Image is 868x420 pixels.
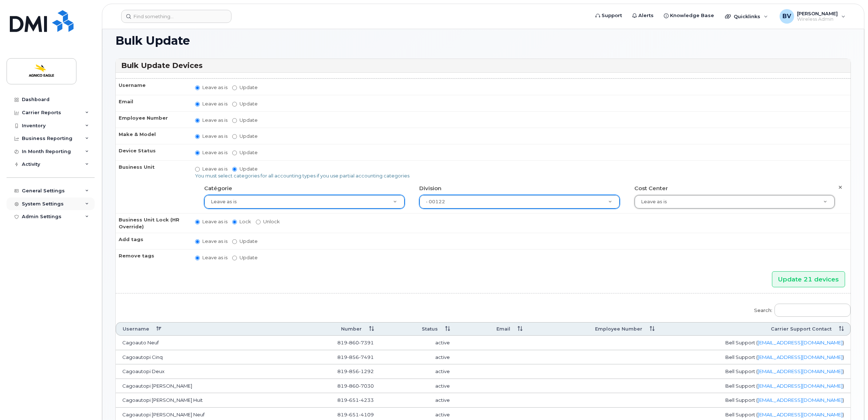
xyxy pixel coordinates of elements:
input: Leave as is [195,239,200,244]
th: Remove tags [116,249,189,265]
th: Email [116,95,189,111]
a: Leave as is [635,195,835,208]
label: Update [232,238,258,245]
div: Bruno Villeneuve [774,9,851,24]
a: Knowledge Base [659,8,719,23]
p: You must select categories for all accounting types if you use partial accounting categories [195,172,844,179]
input: Update [232,151,237,155]
h4: Cost Center [634,185,835,192]
span: Wireless Admin [797,16,838,22]
span: 7030 [359,383,374,389]
input: Leave as is [195,220,200,224]
a: Alerts [627,8,659,23]
a: - 00122 [420,195,619,208]
label: Leave as is [195,238,227,245]
span: - 00122 [426,199,445,204]
span: 819 [337,354,374,360]
span: 651 [347,412,359,417]
a: Support [590,8,627,23]
label: Leave as is [195,165,227,172]
td: active [380,364,456,379]
th: Business Unit Lock (HR Override) [116,213,189,233]
span: Quicklinks [734,13,760,19]
span: 819 [337,368,374,374]
a: [EMAIL_ADDRESS][DOMAIN_NAME] [758,340,843,345]
td: Bell Support ( ) [661,364,851,379]
a: [EMAIL_ADDRESS][DOMAIN_NAME] [758,397,843,403]
span: 7391 [359,340,374,345]
input: Leave as is [195,118,200,123]
th: Email: activate to sort column ascending [456,322,529,336]
th: Add tags [116,233,189,249]
h4: Catégorie [204,185,405,192]
label: Update [232,100,258,107]
a: [EMAIL_ADDRESS][DOMAIN_NAME] [758,412,843,417]
label: Update [232,117,258,124]
label: Leave as is [195,218,227,225]
input: Update [232,102,237,107]
td: Bell Support ( ) [661,393,851,408]
td: active [380,393,456,408]
input: Update [232,85,237,90]
span: 860 [347,383,359,389]
label: Unlock [256,218,280,225]
h3: Bulk Update Devices [121,61,845,71]
a: [EMAIL_ADDRESS][DOMAIN_NAME] [758,368,843,374]
th: Status: activate to sort column ascending [380,322,456,336]
span: 856 [347,354,359,360]
td: Bell Support ( ) [661,350,851,365]
span: 4109 [359,412,374,417]
a: [EMAIL_ADDRESS][DOMAIN_NAME] [758,383,843,389]
td: Cagoautopi Deux [116,364,287,379]
label: Search: [749,299,851,319]
td: Bell Support ( ) [661,379,851,393]
span: 860 [347,340,359,345]
label: Update [232,149,258,156]
th: Make & Model [116,128,189,144]
th: Carrier Support Contact: activate to sort column ascending [661,322,851,336]
span: 819 [337,383,374,389]
input: Leave as is [195,102,200,107]
label: Update [232,165,258,172]
span: 4233 [359,397,374,403]
span: 819 [337,397,374,403]
span: [PERSON_NAME] [797,11,838,16]
label: Update [232,133,258,140]
input: Leave as is [195,134,200,139]
div: Quicklinks [720,9,773,24]
input: Update [232,167,237,172]
td: active [380,336,456,350]
label: Lock [232,218,251,225]
label: Leave as is [195,133,227,140]
input: Find something... [121,10,231,23]
input: Update [232,239,237,244]
span: Support [602,12,622,19]
th: Employee Number [116,111,189,128]
input: Leave as is [195,256,200,260]
input: Leave as is [195,151,200,155]
span: 651 [347,397,359,403]
span: 819 [337,412,374,417]
span: 1292 [359,368,374,374]
label: Leave as is [195,117,227,124]
span: Leave as is [211,199,237,204]
span: Leave as is [641,199,667,204]
span: BV [782,12,791,21]
td: active [380,379,456,393]
th: Username: activate to sort column descending [116,322,287,336]
th: Employee Number: activate to sort column ascending [529,322,661,336]
h4: Division [419,185,620,192]
input: Update [232,118,237,123]
label: Update [232,84,258,91]
span: Knowledge Base [670,12,714,19]
label: Leave as is [195,84,227,91]
td: Bell Support ( ) [661,336,851,350]
td: Cagoauto Neuf [116,336,287,350]
span: 819 [337,340,374,345]
input: Lock [232,220,237,224]
th: Username [116,79,189,95]
input: Update 21 devices [772,271,845,288]
label: Update [232,254,258,261]
input: Search: [774,304,851,317]
input: Unlock [256,220,261,224]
